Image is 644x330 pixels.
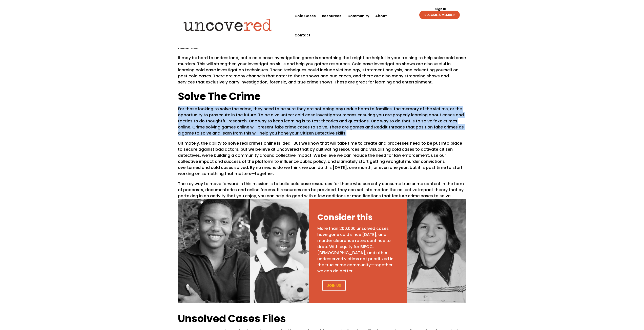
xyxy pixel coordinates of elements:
a: Resources [322,6,341,26]
p: Ultimately, the ability to solve real crimes online is ideal. But we know that will take time to ... [178,140,466,181]
p: More than 200,000 unsolved cases have gone cold since [DATE], and murder clearance rates continue... [317,226,397,274]
a: About [375,6,387,26]
a: Contact [295,26,310,45]
img: Uncovered logo [179,15,277,35]
a: Sign In [432,8,449,11]
a: Join Us [322,280,346,291]
a: Cold Cases [295,6,316,26]
p: The key way to move forward in this mission is to build cold case resources for those who current... [178,181,466,199]
a: BECOME A MEMBER [419,11,460,19]
a: Community [347,6,369,26]
h2: Unsolved Cases Files [178,312,466,328]
p: It may be hard to understand, but a cold case investigation game is something that might be helpf... [178,55,466,89]
h3: Consider this [317,212,397,226]
p: For those looking to solve the crime, they need to be sure they are not doing any undue harm to f... [178,106,466,140]
h2: Solve The Crime [178,89,466,106]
